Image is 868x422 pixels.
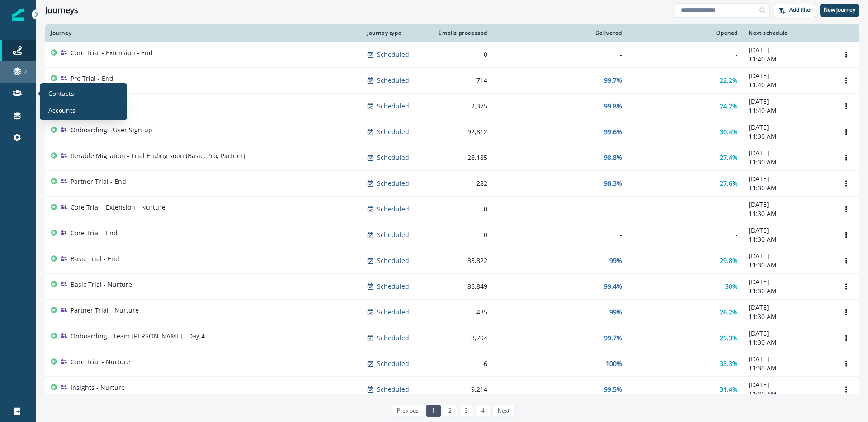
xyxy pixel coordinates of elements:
p: 11:30 AM [749,338,828,347]
p: 24.2% [720,102,738,111]
div: Journey [51,29,356,37]
a: Next page [492,405,515,417]
p: 29.8% [720,256,738,265]
div: Journey type [367,29,424,37]
a: Basic Trial - NurtureScheduled86,84999.4%30%[DATE]11:30 AMOptions [45,274,859,300]
p: [DATE] [749,380,828,389]
a: Core Trial - NurtureScheduled6100%33.3%[DATE]11:30 AMOptions [45,351,859,377]
button: Options [839,151,854,164]
p: Scheduled [377,359,409,368]
div: 9,214 [435,385,487,394]
a: Core Trial - Extension - EndScheduled0--[DATE]11:40 AMOptions [45,42,859,68]
p: Scheduled [377,385,409,394]
p: [DATE] [749,226,828,235]
p: 99.8% [604,102,622,111]
button: Options [839,254,854,267]
div: 92,812 [435,127,487,136]
div: Next schedule [749,29,828,37]
h1: Journeys [45,5,78,15]
a: Accounts [43,103,124,116]
p: Scheduled [377,308,409,317]
a: Page 1 is your current page [426,405,440,417]
p: Partner Trial - End [71,177,126,186]
p: Pro Trial - End [71,74,113,83]
a: Core Trial - EndScheduled0--[DATE]11:30 AMOptions [45,222,859,248]
button: Options [839,357,854,370]
p: 11:30 AM [749,312,828,321]
button: Options [839,48,854,61]
div: 3,794 [435,333,487,342]
div: - [498,230,622,239]
p: [DATE] [749,71,828,80]
button: Options [839,305,854,319]
p: 99.4% [604,282,622,291]
p: Scheduled [377,256,409,265]
p: [DATE] [749,303,828,312]
p: 100% [606,359,622,368]
p: Scheduled [377,102,409,111]
button: Options [839,383,854,396]
p: Scheduled [377,333,409,342]
p: 30.4% [720,127,738,136]
div: - [633,50,738,59]
button: Options [839,331,854,345]
p: Scheduled [377,76,409,85]
div: - [498,205,622,214]
p: Core Trial - End [71,229,118,238]
p: 98.3% [604,179,622,188]
p: [DATE] [749,277,828,286]
p: 99.5% [604,385,622,394]
div: 0 [435,230,487,239]
p: 11:30 AM [749,286,828,295]
p: 11:30 AM [749,158,828,167]
p: 11:30 AM [749,261,828,270]
p: [DATE] [749,174,828,183]
button: Options [839,228,854,242]
p: 29.3% [720,333,738,342]
p: 11:40 AM [749,106,828,115]
p: 33.3% [720,359,738,368]
a: Pro Trial - NurtureScheduled2,37599.8%24.2%[DATE]11:40 AMOptions [45,94,859,119]
button: Options [839,125,854,139]
p: 98.8% [604,153,622,162]
p: 11:30 AM [749,364,828,373]
p: Onboarding - Team [PERSON_NAME] - Day 4 [71,332,205,341]
div: 26,185 [435,153,487,162]
p: 99% [609,256,622,265]
p: Insights - Nurture [71,383,125,392]
p: 11:40 AM [749,80,828,89]
p: Scheduled [377,282,409,291]
p: Basic Trial - Nurture [71,280,132,289]
p: 99% [609,308,622,317]
p: Scheduled [377,50,409,59]
p: 99.7% [604,76,622,85]
div: 0 [435,50,487,59]
p: Scheduled [377,153,409,162]
p: Scheduled [377,127,409,136]
a: Pro Trial - EndScheduled71499.7%22.2%[DATE]11:40 AMOptions [45,68,859,94]
a: Onboarding - Team [PERSON_NAME] - Day 4Scheduled3,79499.7%29.3%[DATE]11:30 AMOptions [45,325,859,351]
ul: Pagination [389,405,515,417]
p: [DATE] [749,355,828,364]
div: - [498,50,622,59]
p: Core Trial - Extension - End [71,48,153,57]
a: Page 2 [443,405,457,417]
p: Contacts [48,89,74,98]
p: Scheduled [377,230,409,239]
a: Core Trial - Extension - NurtureScheduled0--[DATE]11:30 AMOptions [45,197,859,222]
div: 2,375 [435,102,487,111]
div: - [633,230,738,239]
p: Scheduled [377,205,409,214]
div: 714 [435,76,487,85]
p: 22.2% [720,76,738,85]
p: Onboarding - User Sign-up [71,126,152,135]
div: 35,822 [435,256,487,265]
div: Emails processed [435,29,487,37]
div: 435 [435,308,487,317]
p: 27.4% [720,153,738,162]
a: Partner Trial - EndScheduled28298.3%27.6%[DATE]11:30 AMOptions [45,171,859,197]
p: Iterable Migration - Trial Ending soon (Basic, Pro, Partner) [71,151,245,160]
p: 11:40 AM [749,55,828,64]
p: [DATE] [749,252,828,261]
p: 30% [725,282,738,291]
